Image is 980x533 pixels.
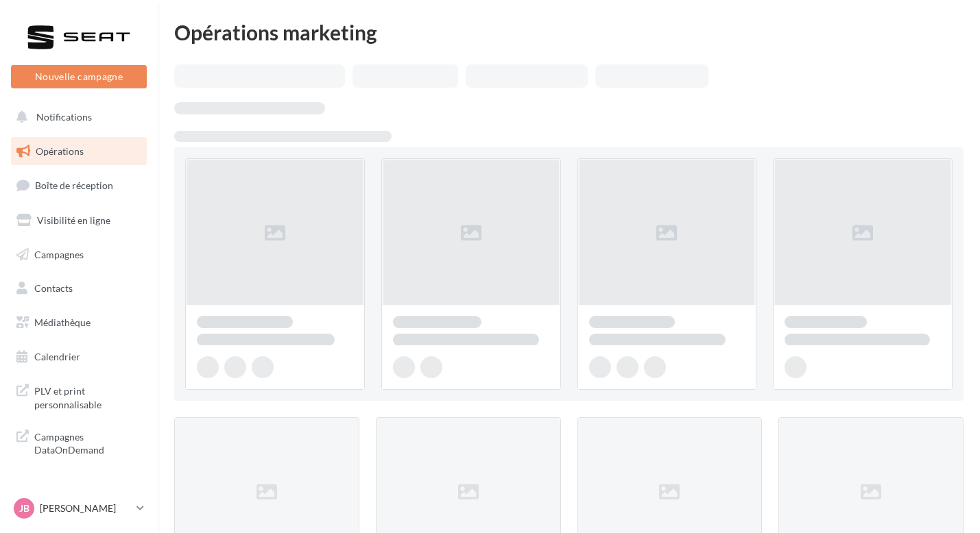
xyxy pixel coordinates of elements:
span: Médiathèque [34,317,91,328]
span: PLV et print personnalisable [34,382,141,411]
span: Campagnes DataOnDemand [34,427,141,457]
a: Campagnes [8,240,150,269]
span: Visibilité en ligne [37,214,110,226]
a: Boîte de réception [8,171,150,200]
span: JB [19,501,29,515]
span: Calendrier [34,351,80,362]
a: Campagnes DataOnDemand [8,422,150,462]
span: Contacts [34,282,73,294]
div: Opérations marketing [174,22,964,42]
a: Contacts [8,274,150,303]
button: Nouvelle campagne [11,65,147,88]
span: Campagnes [34,248,84,260]
a: JB [PERSON_NAME] [11,495,147,521]
p: [PERSON_NAME] [40,501,131,515]
a: Médiathèque [8,308,150,337]
a: Opérations [8,137,150,166]
a: Calendrier [8,343,150,371]
span: Notifications [36,111,92,123]
span: Boîte de réception [35,179,113,191]
span: Opérations [36,145,84,157]
button: Notifications [8,103,144,132]
a: Visibilité en ligne [8,206,150,235]
a: PLV et print personnalisable [8,376,150,417]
